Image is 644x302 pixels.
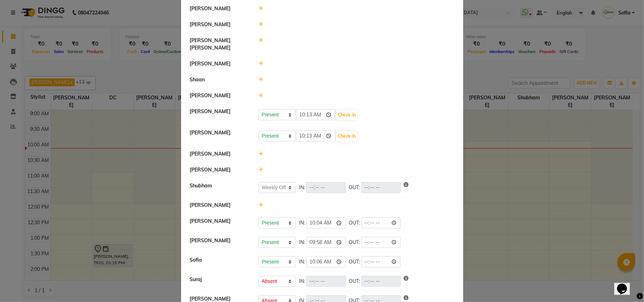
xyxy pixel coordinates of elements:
div: [PERSON_NAME] [185,60,254,68]
span: OUT: [349,219,360,227]
span: OUT: [349,258,360,266]
span: IN: [299,258,305,266]
div: [PERSON_NAME] [185,129,254,142]
div: [PERSON_NAME] [185,237,254,248]
iframe: chat widget [614,274,637,295]
div: [PERSON_NAME] [185,5,254,12]
span: IN: [299,239,305,246]
div: [PERSON_NAME] [185,21,254,28]
div: [PERSON_NAME] [185,108,254,121]
span: OUT: [349,239,360,246]
i: Show reason [404,182,408,193]
div: [PERSON_NAME] [185,150,254,158]
div: [PERSON_NAME] [185,166,254,174]
div: Sofia [185,256,254,267]
span: IN: [299,278,305,285]
i: Show reason [404,276,408,287]
span: OUT: [349,184,360,191]
span: IN: [299,184,305,191]
button: Check-In [336,110,358,120]
div: Suraj [185,276,254,287]
div: Shaan [185,76,254,83]
button: Check-In [336,131,358,141]
div: [PERSON_NAME] [185,202,254,209]
div: Shubham [185,182,254,193]
div: [PERSON_NAME] [185,217,254,228]
span: OUT: [349,278,360,285]
div: [PERSON_NAME] [PERSON_NAME] [185,37,254,52]
span: IN: [299,219,305,227]
div: [PERSON_NAME] [185,92,254,99]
